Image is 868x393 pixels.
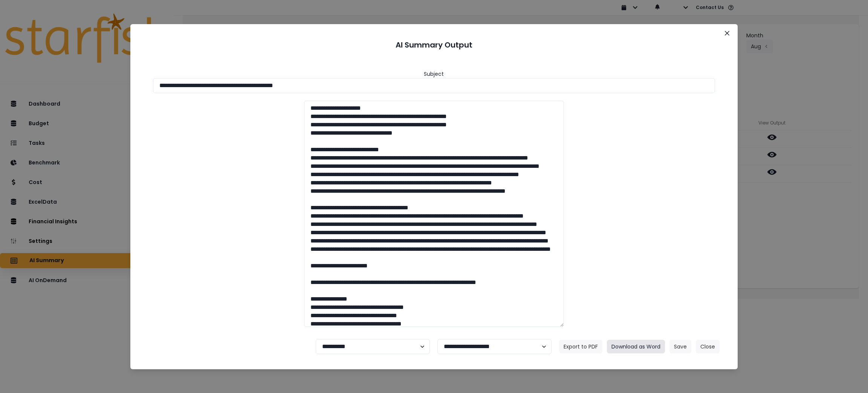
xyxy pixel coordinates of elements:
button: Close [721,27,733,39]
button: Download as Word [607,340,665,353]
button: Export to PDF [559,340,602,353]
header: AI Summary Output [139,33,729,57]
header: Subject [424,70,444,78]
button: Save [669,340,691,353]
button: Close [696,340,720,353]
